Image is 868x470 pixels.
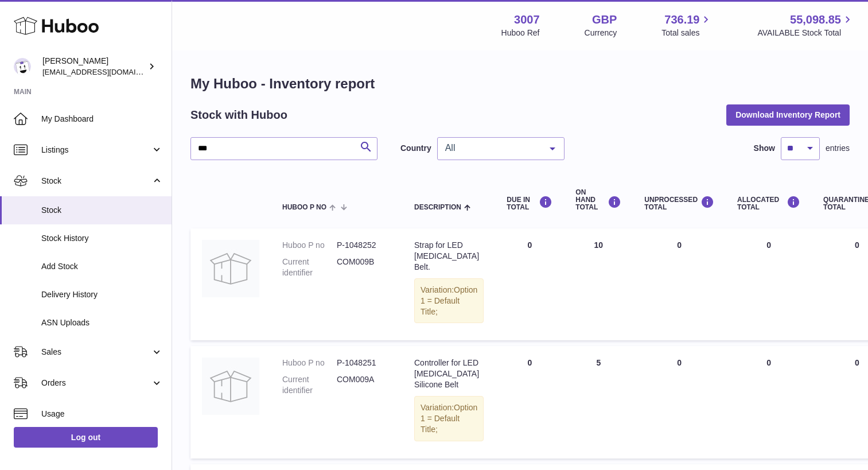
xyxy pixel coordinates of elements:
[41,114,163,125] span: My Dashboard
[41,176,151,187] span: Stock
[757,28,854,38] span: AVAILABLE Stock Total
[514,12,540,28] strong: 3007
[282,358,337,368] dt: Huboo P no
[42,56,146,77] div: [PERSON_NAME]
[337,374,391,396] dd: COM009A
[564,346,633,458] td: 5
[41,261,163,272] span: Add Stock
[726,228,812,340] td: 0
[41,233,163,244] span: Stock History
[855,240,859,250] span: 0
[592,12,617,28] strong: GBP
[337,257,391,278] dd: COM009B
[41,205,163,216] span: Stock
[400,143,431,154] label: Country
[337,358,391,368] dd: P-1048251
[585,28,617,38] div: Currency
[633,346,726,458] td: 0
[661,12,713,38] a: 736.19 Total sales
[826,143,850,154] span: entries
[202,240,259,297] img: product image
[664,12,699,28] span: 736.19
[442,142,541,154] span: All
[855,358,859,367] span: 0
[644,196,714,211] div: UNPROCESSED Total
[495,228,564,340] td: 0
[414,278,484,324] div: Variation:
[414,396,484,441] div: Variation:
[202,358,259,415] img: product image
[757,12,854,38] a: 55,098.85 AVAILABLE Stock Total
[41,145,151,156] span: Listings
[41,378,151,389] span: Orders
[501,28,540,38] div: Huboo Ref
[14,427,158,448] a: Log out
[726,346,812,458] td: 0
[575,189,621,212] div: ON HAND Total
[633,228,726,340] td: 0
[564,228,633,340] td: 10
[190,75,850,93] h1: My Huboo - Inventory report
[337,240,391,251] dd: P-1048252
[726,104,850,125] button: Download Inventory Report
[282,257,337,278] dt: Current identifier
[737,196,800,211] div: ALLOCATED Total
[495,346,564,458] td: 0
[41,347,151,358] span: Sales
[42,67,169,76] span: [EMAIL_ADDRESS][DOMAIN_NAME]
[507,196,552,211] div: DUE IN TOTAL
[41,317,163,328] span: ASN Uploads
[190,107,287,123] h2: Stock with Huboo
[661,28,713,38] span: Total sales
[282,240,337,251] dt: Huboo P no
[414,358,484,390] div: Controller for LED [MEDICAL_DATA] Silicone Belt
[421,403,477,434] span: Option 1 = Default Title;
[754,143,775,154] label: Show
[41,289,163,300] span: Delivery History
[790,12,841,28] span: 55,098.85
[414,240,484,273] div: Strap for LED [MEDICAL_DATA] Belt.
[282,374,337,396] dt: Current identifier
[282,204,326,211] span: Huboo P no
[41,409,163,419] span: Usage
[14,58,31,75] img: bevmay@maysama.com
[414,204,461,211] span: Description
[421,285,477,316] span: Option 1 = Default Title;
